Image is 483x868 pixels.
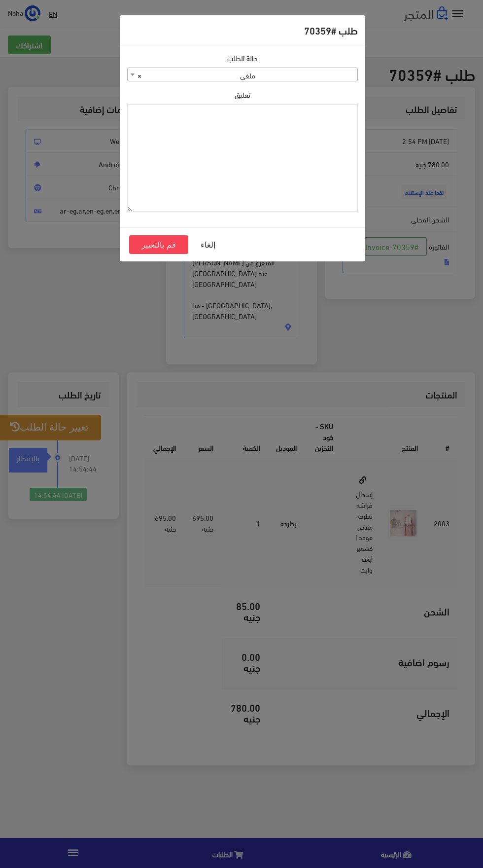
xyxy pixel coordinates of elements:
h5: طلب #70359 [304,23,358,37]
span: ملغي [127,68,358,81]
label: حالة الطلب [227,53,258,64]
span: ملغي [128,68,357,82]
label: تعليق [235,89,250,100]
button: إلغاء [188,235,228,254]
span: × [138,68,141,82]
button: قم بالتغيير [129,235,188,254]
